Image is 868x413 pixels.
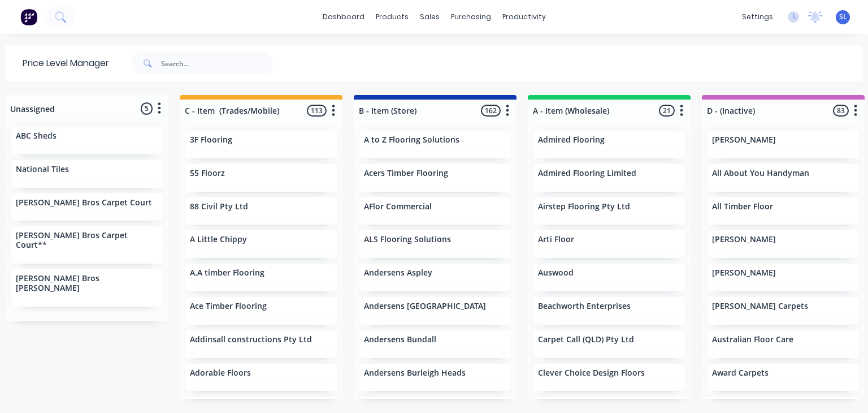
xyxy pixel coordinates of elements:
p: 88 Civil Pty Ltd [190,202,248,212]
p: ABC Sheds [16,131,57,141]
p: [PERSON_NAME] Bros [PERSON_NAME] [16,274,158,293]
p: [PERSON_NAME] [712,135,776,145]
div: purchasing [445,8,497,25]
p: Ace Timber Flooring [190,302,267,311]
div: productivity [497,8,552,25]
a: dashboard [317,8,370,25]
p: A Little Chippy [190,235,247,244]
div: products [370,8,414,25]
p: [PERSON_NAME] [712,268,776,278]
p: Acers Timber Flooring [364,169,448,178]
div: Adorable Floors [185,364,337,392]
div: [PERSON_NAME] Carpets [708,297,859,325]
p: Addinsall constructions Pty Ltd [190,335,312,345]
p: Clever Choice Design Floors [538,368,645,378]
p: [PERSON_NAME] Bros Carpet Court [16,198,152,208]
p: All About You Handyman [712,169,809,178]
div: A Little Chippy [185,230,337,258]
div: Airstep Flooring Pty Ltd [533,197,685,225]
div: Admired Flooring [533,131,685,158]
div: All About You Handyman [708,164,859,192]
div: [PERSON_NAME] [708,131,859,158]
p: AFlor Commercial [364,202,432,212]
div: Price Level Manager [6,45,109,81]
div: Andersens Bundall [359,330,511,358]
p: Adorable Floors [190,368,251,378]
div: [PERSON_NAME] Bros Carpet Court** [11,226,163,264]
div: Ace Timber Flooring [185,297,337,325]
div: Arti Floor [533,230,685,258]
p: [PERSON_NAME] Carpets [712,302,808,311]
p: National Tiles [16,165,69,174]
p: A to Z Flooring Solutions [364,135,459,145]
div: A.A timber Flooring [185,264,337,291]
div: Carpet Call (QLD) Pty Ltd [533,330,685,358]
div: ABC Sheds [11,127,163,154]
div: 55 Floorz [185,164,337,192]
p: 55 Floorz [190,169,225,178]
p: Admired Flooring Limited [538,169,636,178]
p: Andersens Burleigh Heads [364,368,466,378]
div: Auswood [533,264,685,291]
div: ALS Flooring Solutions [359,230,511,258]
p: Airstep Flooring Pty Ltd [538,202,630,212]
p: Arti Floor [538,235,574,244]
div: Award Carpets [708,364,859,392]
img: Factory [20,8,37,25]
input: Search... [161,52,273,75]
div: Unassigned [8,103,55,115]
p: Auswood [538,268,574,278]
div: sales [414,8,445,25]
div: Andersens Aspley [359,264,511,291]
p: ALS Flooring Solutions [364,235,451,244]
p: 3F Flooring [190,135,232,145]
p: All Timber Floor [712,202,773,212]
p: A.A timber Flooring [190,268,264,278]
div: A to Z Flooring Solutions [359,131,511,158]
p: Beachworth Enterprises [538,302,631,311]
p: Andersens Bundall [364,335,436,345]
div: 88 Civil Pty Ltd [185,197,337,225]
div: [PERSON_NAME] Bros Carpet Court [11,193,163,221]
p: Andersens Aspley [364,268,432,278]
div: AFlor Commercial [359,197,511,225]
div: Andersens Burleigh Heads [359,364,511,392]
span: SL [839,12,847,22]
div: settings [736,8,779,25]
span: 5 [141,102,153,114]
div: Clever Choice Design Floors [533,364,685,392]
div: [PERSON_NAME] Bros [PERSON_NAME] [11,269,163,307]
p: Andersens [GEOGRAPHIC_DATA] [364,302,486,311]
div: Admired Flooring Limited [533,164,685,192]
div: [PERSON_NAME] [708,230,859,258]
div: Beachworth Enterprises [533,297,685,325]
p: Award Carpets [712,368,769,378]
div: Andersens [GEOGRAPHIC_DATA] [359,297,511,325]
p: [PERSON_NAME] [712,235,776,244]
div: [PERSON_NAME] [708,264,859,291]
div: Australian Floor Care [708,330,859,358]
p: Carpet Call (QLD) Pty Ltd [538,335,634,345]
p: [PERSON_NAME] Bros Carpet Court** [16,231,158,250]
div: 3F Flooring [185,131,337,158]
div: Addinsall constructions Pty Ltd [185,330,337,358]
p: Admired Flooring [538,135,605,145]
p: Australian Floor Care [712,335,793,345]
div: Acers Timber Flooring [359,164,511,192]
div: National Tiles [11,160,163,188]
div: All Timber Floor [708,197,859,225]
